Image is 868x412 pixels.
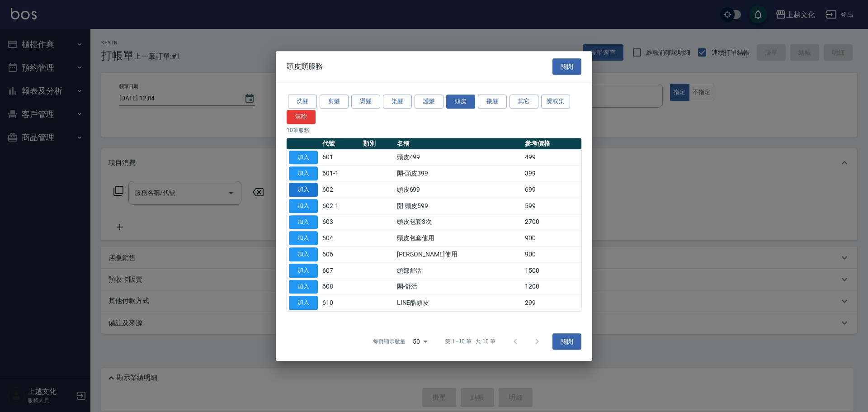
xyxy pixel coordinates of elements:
[351,95,380,109] button: 燙髮
[383,95,412,109] button: 染髮
[289,280,318,294] button: 加入
[395,149,523,166] td: 頭皮499
[523,230,581,246] td: 900
[523,214,581,230] td: 2700
[523,166,581,182] td: 399
[409,329,431,354] div: 50
[395,246,523,263] td: [PERSON_NAME]使用
[289,296,318,310] button: 加入
[395,262,523,279] td: 頭部舒活
[523,246,581,263] td: 900
[289,247,318,261] button: 加入
[320,279,361,295] td: 608
[478,95,507,109] button: 接髮
[320,149,361,166] td: 601
[287,126,581,134] p: 10 筆服務
[395,230,523,246] td: 頭皮包套使用
[320,138,361,150] th: 代號
[395,138,523,150] th: 名稱
[320,198,361,214] td: 602-1
[395,295,523,311] td: LINE酷頭皮
[523,138,581,150] th: 參考價格
[523,149,581,166] td: 499
[289,231,318,245] button: 加入
[289,199,318,213] button: 加入
[446,95,475,109] button: 頭皮
[373,337,406,346] p: 每頁顯示數量
[287,62,323,71] span: 頭皮類服務
[509,95,538,109] button: 其它
[289,264,318,278] button: 加入
[523,182,581,198] td: 699
[552,58,581,75] button: 關閉
[289,215,318,229] button: 加入
[320,295,361,311] td: 610
[289,183,318,197] button: 加入
[523,279,581,295] td: 1200
[288,95,317,109] button: 洗髮
[320,230,361,246] td: 604
[395,214,523,230] td: 頭皮包套3次
[320,214,361,230] td: 603
[289,166,318,180] button: 加入
[523,262,581,279] td: 1500
[445,337,495,346] p: 第 1–10 筆 共 10 筆
[395,198,523,214] td: 開-頭皮599
[395,182,523,198] td: 頭皮699
[320,95,349,109] button: 剪髮
[552,333,581,350] button: 關閉
[320,166,361,182] td: 601-1
[395,279,523,295] td: 開-舒活
[523,198,581,214] td: 599
[361,138,395,150] th: 類別
[541,95,570,109] button: 燙或染
[289,151,318,165] button: 加入
[320,182,361,198] td: 602
[287,110,316,124] button: 清除
[395,166,523,182] td: 開-頭皮399
[523,295,581,311] td: 299
[320,262,361,279] td: 607
[415,95,443,109] button: 護髮
[320,246,361,263] td: 606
